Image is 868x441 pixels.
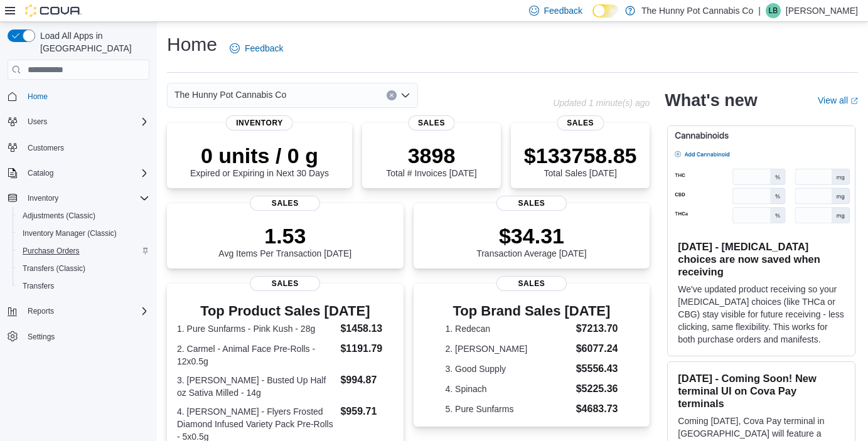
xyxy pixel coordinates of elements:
div: Expired or Expiring in Next 30 Days [190,143,329,178]
button: Reports [23,304,59,319]
img: Cova [25,4,82,17]
span: Reports [23,304,149,319]
p: 3898 [386,143,476,168]
button: Users [23,114,52,129]
p: The Hunny Pot Cannabis Co [641,3,753,18]
div: Total Sales [DATE] [524,143,637,178]
button: Open list of options [400,90,410,100]
button: Inventory Manager (Classic) [13,225,154,242]
a: Adjustments (Classic) [18,208,100,223]
span: Transfers [18,279,149,294]
span: LB [769,3,778,18]
span: Purchase Orders [18,243,149,258]
button: Catalog [23,166,58,181]
dt: 3. Good Supply [445,363,571,375]
input: Dark Mode [592,4,619,18]
span: Load All Apps in [GEOGRAPHIC_DATA] [35,29,149,55]
p: We've updated product receiving so your [MEDICAL_DATA] choices (like THCa or CBG) stay visible fo... [678,283,845,346]
span: Inventory [23,191,149,206]
button: Customers [3,138,154,156]
span: Settings [28,332,55,342]
button: Users [3,113,154,130]
dd: $7213.70 [576,321,618,336]
dd: $959.71 [340,404,393,419]
span: Inventory [226,115,293,130]
dt: 1. Pure Sunfarms - Pink Kush - 28g [177,322,335,335]
span: Customers [23,139,149,155]
a: Settings [23,329,60,344]
button: Purchase Orders [13,242,154,260]
span: Catalog [28,168,53,178]
button: Catalog [3,164,154,182]
a: Feedback [225,36,288,61]
dt: 4. Spinach [445,383,571,395]
span: Settings [23,329,149,344]
dd: $1458.13 [340,321,393,336]
h2: What's new [665,90,757,110]
span: Inventory [28,193,58,203]
a: Transfers (Classic) [18,261,90,276]
span: Catalog [23,166,149,181]
a: Purchase Orders [18,243,85,258]
dt: 2. Carmel - Animal Face Pre-Rolls - 12x0.5g [177,343,335,368]
dt: 1. Redecan [445,322,571,335]
div: Transaction Average [DATE] [476,223,587,258]
h3: Top Product Sales [DATE] [177,304,394,319]
span: Reports [28,306,54,316]
button: Settings [3,327,154,346]
p: $133758.85 [524,143,637,168]
span: Sales [496,276,567,291]
div: Lori Brown [766,3,781,18]
span: The Hunny Pot Cannabis Co [174,87,286,102]
div: Total # Invoices [DATE] [386,143,476,178]
dt: 2. [PERSON_NAME] [445,343,571,355]
dt: 5. Pure Sunfarms [445,403,571,415]
button: Inventory [23,191,63,206]
button: Inventory [3,189,154,207]
button: Reports [3,302,154,320]
span: Sales [250,196,320,211]
span: Inventory Manager (Classic) [18,226,149,241]
span: Transfers (Classic) [18,261,149,276]
dd: $5225.36 [576,381,618,396]
span: Home [23,88,149,104]
button: Clear input [387,90,397,100]
span: Sales [250,276,320,291]
div: Avg Items Per Transaction [DATE] [218,223,351,258]
span: Sales [557,115,604,130]
nav: Complex example [8,82,149,378]
p: | [758,3,761,18]
span: Inventory Manager (Classic) [23,228,117,238]
span: Purchase Orders [23,246,80,256]
span: Home [28,92,48,102]
button: Transfers [13,277,154,295]
span: Feedback [544,4,582,17]
dd: $5556.43 [576,361,618,376]
p: 0 units / 0 g [190,143,329,168]
span: Users [28,117,47,127]
a: View allExternal link [818,95,858,105]
p: [PERSON_NAME] [786,3,858,18]
span: Customers [28,143,64,153]
span: Sales [496,196,567,211]
dd: $994.87 [340,373,393,388]
span: Transfers [23,281,54,291]
span: Transfers (Classic) [23,263,85,274]
p: Updated 1 minute(s) ago [553,98,650,108]
p: $34.31 [476,223,587,248]
a: Home [23,89,53,104]
dd: $1191.79 [340,341,393,356]
h3: Top Brand Sales [DATE] [445,304,618,319]
h3: [DATE] - [MEDICAL_DATA] choices are now saved when receiving [678,240,845,278]
p: 1.53 [218,223,351,248]
dd: $6077.24 [576,341,618,356]
span: Sales [408,115,455,130]
a: Customers [23,141,69,156]
a: Transfers [18,279,59,294]
button: Transfers (Classic) [13,260,154,277]
button: Adjustments (Classic) [13,207,154,225]
h3: [DATE] - Coming Soon! New terminal UI on Cova Pay terminals [678,372,845,410]
span: Adjustments (Classic) [23,211,95,221]
h1: Home [167,32,217,57]
svg: External link [850,97,858,105]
